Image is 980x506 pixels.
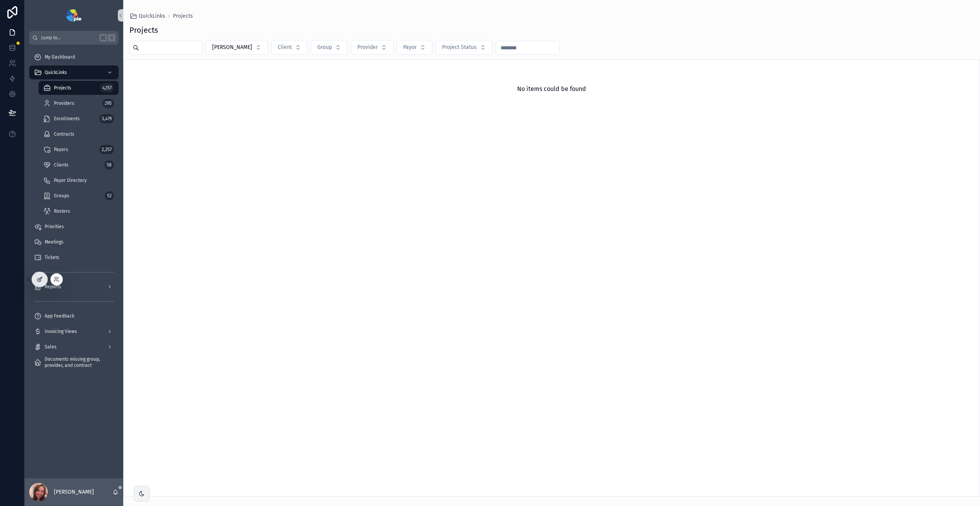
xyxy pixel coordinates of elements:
[45,54,75,60] span: My Dashboard
[66,9,81,22] img: App logo
[517,84,586,94] h2: No items could be found
[45,254,59,261] span: Tickets
[29,50,119,64] a: My Dashboard
[54,162,69,168] span: Clients
[25,45,123,478] div: scrollable content
[45,69,67,76] span: QuickLinks
[206,40,268,55] button: Select Button
[29,250,119,264] a: Tickets
[212,44,252,51] span: [PERSON_NAME]
[39,173,119,187] a: Payor Directory
[54,208,70,214] span: Rosters
[41,35,96,41] span: Jump to...
[54,193,69,199] span: Groups
[99,145,114,154] div: 2,357
[351,40,394,55] button: Select Button
[39,204,119,218] a: Rosters
[100,83,114,92] div: 4,157
[54,116,80,122] span: Enrollments
[397,40,432,55] button: Select Button
[442,44,477,51] span: Project Status
[29,324,119,338] a: Invoicing Views
[54,488,94,496] p: [PERSON_NAME]
[109,35,115,41] span: K
[99,114,114,123] div: 3,479
[45,284,61,290] span: Reports
[45,224,64,230] span: Priorities
[311,40,348,55] button: Select Button
[105,191,114,200] div: 52
[45,239,64,245] span: Meetings
[129,12,165,20] a: QuickLinks
[317,44,332,51] span: Group
[45,344,57,350] span: Sales
[139,12,165,20] span: QuickLinks
[45,328,77,335] span: Invoicing Views
[29,66,119,79] a: QuickLinks
[173,12,193,20] a: Projects
[271,40,308,55] button: Select Button
[357,44,378,51] span: Provider
[54,177,87,183] span: Payor Directory
[39,96,119,110] a: Providers295
[54,85,71,91] span: Projects
[54,131,74,137] span: Contracts
[29,235,119,249] a: Meetings
[29,31,119,45] button: Jump to...K
[39,81,119,95] a: Projects4,157
[29,309,119,323] a: App Feedback
[39,189,119,203] a: Groups52
[39,158,119,172] a: Clients58
[29,355,119,369] a: Documents missing group, provider, and contract
[45,313,74,319] span: App Feedback
[129,25,158,35] h1: Projects
[29,220,119,234] a: Priorities
[29,280,119,294] a: Reports
[102,99,114,108] div: 295
[104,160,114,170] div: 58
[45,356,111,368] span: Documents missing group, provider, and contract
[54,100,74,106] span: Providers
[29,340,119,354] a: Sales
[39,127,119,141] a: Contracts
[278,44,292,51] span: Client
[403,44,417,51] span: Payor
[39,143,119,156] a: Payors2,357
[39,112,119,126] a: Enrollments3,479
[436,40,493,55] button: Select Button
[54,146,68,153] span: Payors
